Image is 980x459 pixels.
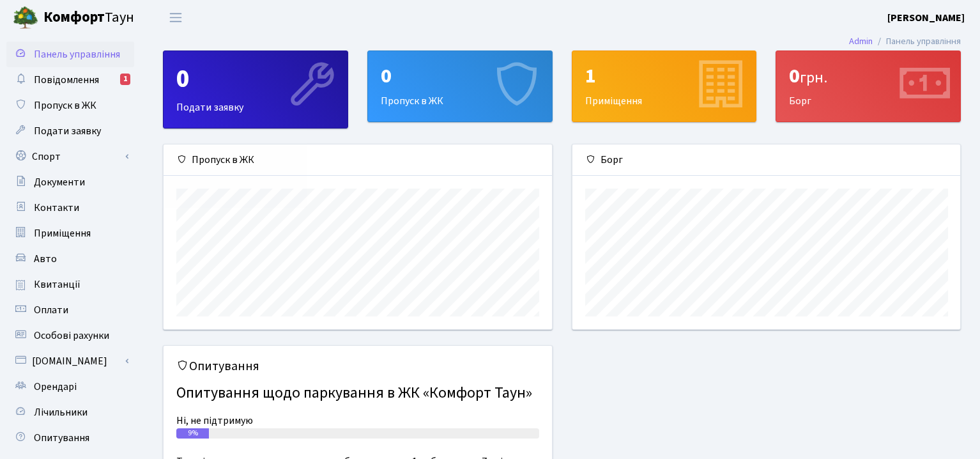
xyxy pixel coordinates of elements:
a: 0Пропуск в ЖК [367,51,553,122]
a: 1Приміщення [572,51,757,122]
span: Контакти [34,201,79,215]
span: Орендарі [34,380,77,394]
a: Авто [6,246,134,272]
div: 0 [176,64,335,95]
div: Приміщення [572,51,756,121]
a: Опитування [6,425,134,451]
a: Панель управління [6,42,134,67]
span: Приміщення [34,226,91,240]
span: Авто [34,252,57,266]
a: Спорт [6,144,134,169]
a: [DOMAIN_NAME] [6,348,134,374]
a: Орендарі [6,374,134,400]
span: Особові рахунки [34,329,109,343]
a: [PERSON_NAME] [887,10,965,26]
span: Лічильники [34,405,88,419]
a: Повідомлення1 [6,67,134,93]
span: Таун [43,7,134,29]
span: Пропуск в ЖК [34,98,96,113]
span: Квитанції [34,277,80,292]
nav: breadcrumb [830,28,980,55]
span: Оплати [34,303,68,317]
div: Подати заявку [164,51,348,128]
a: Пропуск в ЖК [6,93,134,118]
b: Комфорт [43,7,105,27]
div: Пропуск в ЖК [368,51,552,121]
div: 1 [585,64,744,88]
h5: Опитування [176,359,539,374]
div: 0 [789,64,947,88]
span: Опитування [34,431,89,445]
div: 0 [381,64,539,88]
span: Документи [34,175,85,189]
li: Панель управління [873,35,961,49]
div: Пропуск в ЖК [164,144,552,176]
a: Документи [6,169,134,195]
span: Панель управління [34,47,120,61]
span: Повідомлення [34,73,99,87]
span: Подати заявку [34,124,101,138]
a: 0Подати заявку [163,51,348,128]
a: Квитанції [6,272,134,297]
div: 9% [176,428,209,439]
b: [PERSON_NAME] [887,11,965,25]
a: Особові рахунки [6,323,134,348]
div: 1 [120,74,130,85]
a: Контакти [6,195,134,221]
div: Ні, не підтримую [176,413,539,428]
button: Переключити навігацію [160,7,192,28]
div: Борг [776,51,960,121]
a: Лічильники [6,400,134,425]
a: Admin [849,35,873,48]
a: Оплати [6,297,134,323]
a: Подати заявку [6,118,134,144]
img: logo.png [13,5,38,31]
div: Борг [572,144,961,176]
a: Приміщення [6,221,134,246]
h4: Опитування щодо паркування в ЖК «Комфорт Таун» [176,379,539,408]
span: грн. [800,66,827,89]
